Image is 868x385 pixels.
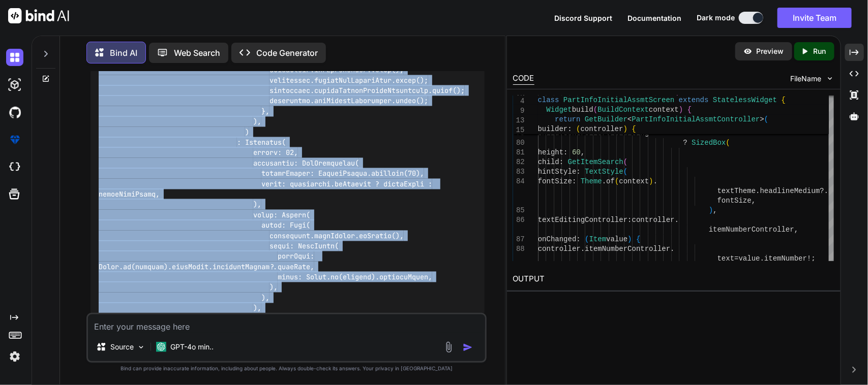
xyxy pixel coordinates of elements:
[826,74,834,83] img: chevron down
[513,206,525,215] div: 85
[752,197,756,205] span: ,
[538,177,572,185] span: fontSize
[463,342,473,352] img: icon
[713,206,717,214] span: ,
[554,14,612,22] span: Discord Support
[615,177,619,185] span: (
[606,177,615,185] span: of
[627,13,681,23] button: Documentation
[137,343,145,351] img: Pick Models
[653,177,657,185] span: .
[513,157,525,167] div: 82
[538,245,572,253] span: controll
[576,168,580,176] span: :
[623,125,627,133] span: )
[156,342,166,352] img: GPT-4o mini
[513,148,525,157] div: 81
[709,226,794,234] span: itemNumberController
[627,235,632,243] span: )
[636,235,640,243] span: {
[585,235,589,243] span: (
[709,206,713,214] span: )
[538,148,563,156] span: height
[572,148,581,156] span: 60
[563,148,567,156] span: :
[513,97,525,106] span: 4
[820,187,828,195] span: ?.
[623,168,627,176] span: (
[6,49,23,66] img: darkChat
[764,115,768,123] span: (
[538,168,577,176] span: hintStyle
[670,245,674,253] span: .
[538,158,559,166] span: child
[538,235,577,243] span: onChanged
[717,254,735,263] span: text
[513,235,525,244] div: 87
[572,177,576,185] span: :
[683,139,687,147] span: ?
[743,47,753,56] img: preview
[687,106,692,114] span: {
[619,177,649,185] span: context
[170,342,214,352] p: GPT-4o min..
[697,13,735,23] span: Dark mode
[538,96,559,104] span: class
[555,115,580,123] span: return
[593,106,597,114] span: (
[581,125,623,133] span: controller
[576,235,580,243] span: :
[717,197,752,205] span: fontSize
[606,235,627,243] span: value
[8,8,69,23] img: Bind AI
[764,254,807,263] span: itemNumber
[86,365,487,372] p: Bind can provide inaccurate information, including about people. Always double-check its answers....
[581,245,585,253] span: .
[568,125,572,133] span: :
[807,254,816,263] span: !;
[649,106,679,114] span: context
[760,115,764,123] span: >
[713,96,777,104] span: StatelessWidget
[734,254,738,263] span: =
[675,216,679,224] span: .
[443,341,455,353] img: attachment
[563,96,674,104] span: PartInfoInitialAssmtScreen
[538,129,559,137] span: child
[627,216,632,224] span: :
[6,158,23,176] img: cloudideIcon
[559,129,563,137] span: :
[256,47,318,59] p: Code Generator
[554,13,612,23] button: Discord Support
[581,177,602,185] span: Theme
[679,96,709,104] span: extends
[513,73,534,85] div: CODE
[585,168,623,176] span: TextStyle
[606,129,610,137] span: .
[814,46,826,56] p: Run
[632,216,675,224] span: controller
[692,139,726,147] span: SizedBox
[679,106,683,114] span: )
[627,115,632,123] span: <
[791,74,822,84] span: FileName
[632,115,760,123] span: PartInfoInitialAssmtController
[6,104,23,121] img: githubDark
[597,106,649,114] span: BuildContext
[174,47,220,59] p: Web Search
[513,177,525,186] div: 84
[602,177,606,185] span: .
[627,14,681,22] span: Documentation
[623,158,627,166] span: (
[507,267,841,291] h2: OUTPUT
[563,129,606,137] span: controller
[513,125,525,135] span: 15
[760,187,820,195] span: headlineMedium
[513,215,525,225] div: 86
[589,235,607,243] span: Item
[513,116,525,125] span: 13
[572,245,581,253] span: er
[568,158,623,166] span: GetItemSearch
[757,46,784,56] p: Preview
[649,177,653,185] span: )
